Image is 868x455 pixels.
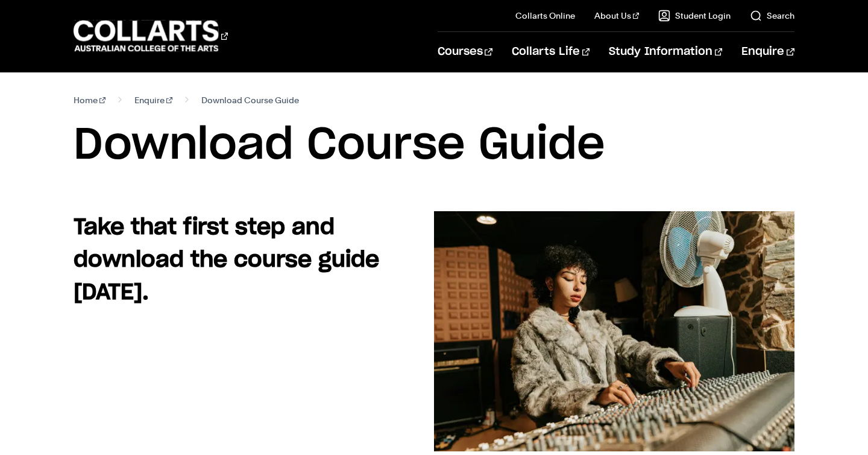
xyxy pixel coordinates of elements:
[515,10,575,22] a: Collarts Online
[74,19,228,53] div: Go to homepage
[134,92,172,109] a: Enquire
[438,32,492,72] a: Courses
[609,32,722,72] a: Study Information
[512,32,590,72] a: Collarts Life
[658,10,731,22] a: Student Login
[74,118,794,173] h1: Download Course Guide
[750,10,794,22] a: Search
[594,10,639,22] a: About Us
[74,217,379,304] strong: Take that first step and download the course guide [DATE].
[74,92,105,109] a: Home
[201,92,299,109] span: Download Course Guide
[741,32,794,72] a: Enquire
